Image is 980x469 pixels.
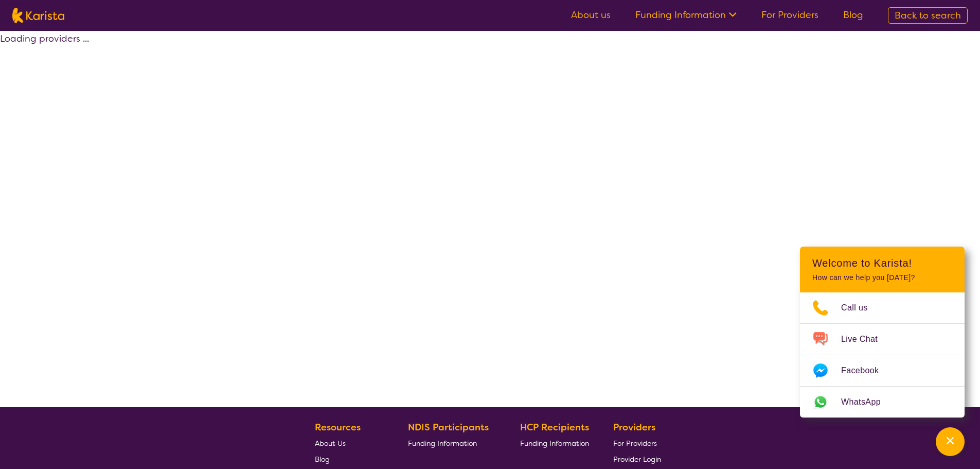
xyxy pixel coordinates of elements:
[761,9,818,21] a: For Providers
[520,435,589,451] a: Funding Information
[315,421,361,433] b: Resources
[888,7,968,24] a: Back to search
[800,387,965,418] a: Web link opens in a new tab.
[895,9,961,22] span: Back to search
[635,9,737,21] a: Funding Information
[408,435,496,451] a: Funding Information
[800,292,965,418] ul: Choose channel
[613,439,657,448] span: For Providers
[841,363,891,378] span: Facebook
[841,332,890,347] span: Live Chat
[520,439,589,448] span: Funding Information
[812,273,952,282] p: How can we help you [DATE]?
[800,247,965,418] div: Channel Menu
[613,451,661,467] a: Provider Login
[571,9,611,21] a: About us
[520,421,589,433] b: HCP Recipients
[613,421,655,433] b: Providers
[843,9,863,21] a: Blog
[841,394,893,410] span: WhatsApp
[936,427,965,456] button: Channel Menu
[408,439,477,448] span: Funding Information
[315,455,330,464] span: Blog
[812,257,952,269] h2: Welcome to Karista!
[315,435,384,451] a: About Us
[841,300,880,316] span: Call us
[12,8,64,23] img: Karista logo
[613,435,661,451] a: For Providers
[315,439,346,448] span: About Us
[408,421,489,433] b: NDIS Participants
[613,455,661,464] span: Provider Login
[315,451,384,467] a: Blog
